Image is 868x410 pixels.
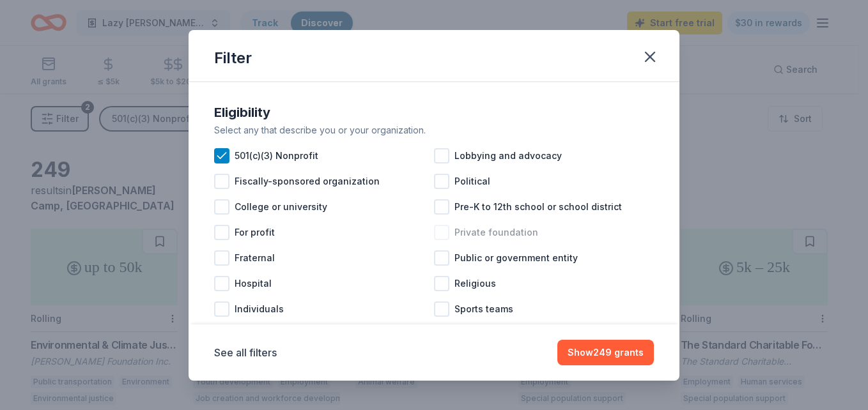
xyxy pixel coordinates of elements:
span: 501(c)(3) Nonprofit [235,148,318,163]
span: Public or government entity [454,250,578,266]
span: Individuals [235,301,284,317]
span: Hospital [235,276,272,291]
span: Religious [454,276,496,291]
span: Political [454,174,490,189]
span: For profit [235,225,275,240]
div: Filter [214,48,252,68]
span: College or university [235,199,327,215]
div: Select any that describe you or your organization. [214,123,654,138]
span: Pre-K to 12th school or school district [454,199,622,215]
span: Fiscally-sponsored organization [235,174,380,189]
button: Show249 grants [557,340,654,365]
span: Private foundation [454,225,538,240]
span: Fraternal [235,250,275,266]
span: Sports teams [454,301,513,317]
button: See all filters [214,345,277,360]
span: Lobbying and advocacy [454,148,562,163]
div: Eligibility [214,102,654,123]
